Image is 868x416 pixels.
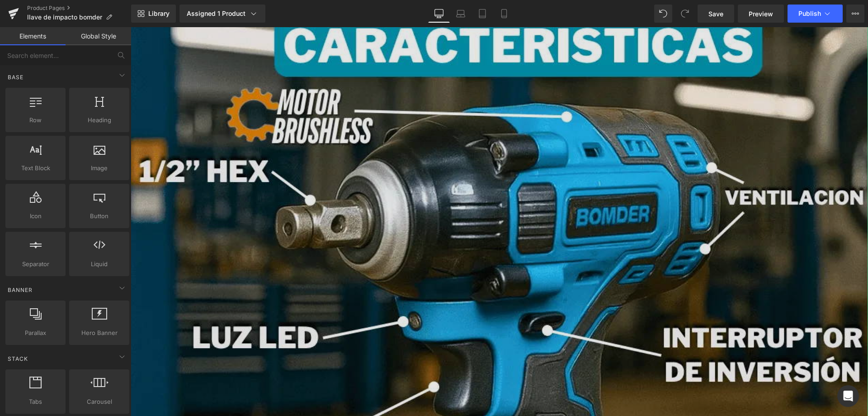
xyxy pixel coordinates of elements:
[749,9,773,19] span: Preview
[72,259,127,269] span: Liquid
[148,10,170,18] span: Library
[676,5,694,23] button: Redo
[837,385,859,407] div: Open Intercom Messenger
[846,5,864,23] button: More
[7,73,24,81] span: Base
[788,5,843,23] button: Publish
[8,328,63,338] span: Parallax
[7,286,33,294] span: Banner
[8,211,63,221] span: Icon
[450,5,472,23] a: Laptop
[72,211,127,221] span: Button
[8,115,63,125] span: Row
[654,5,672,23] button: Undo
[798,10,821,17] span: Publish
[131,5,176,23] a: New Library
[72,328,127,338] span: Hero Banner
[8,259,63,269] span: Separator
[8,163,63,173] span: Text Block
[72,397,127,406] span: Carousel
[72,115,127,125] span: Heading
[27,5,131,12] a: Product Pages
[708,9,723,19] span: Save
[27,14,102,21] span: llave de impacto bomder
[72,163,127,173] span: Image
[428,5,450,23] a: Desktop
[738,5,784,23] a: Preview
[472,5,493,23] a: Tablet
[493,5,515,23] a: Mobile
[7,354,29,363] span: Stack
[8,397,63,406] span: Tabs
[66,27,131,45] a: Global Style
[187,9,258,18] div: Assigned 1 Product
